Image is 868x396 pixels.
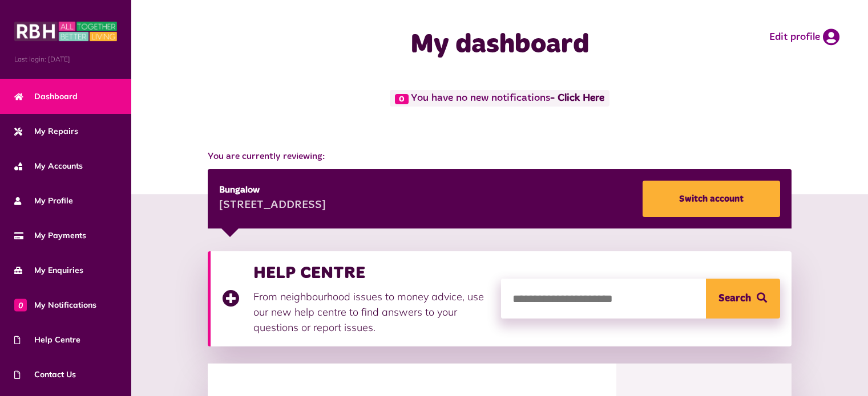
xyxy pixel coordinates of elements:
span: Dashboard [14,91,78,103]
span: Contact Us [14,369,76,381]
span: My Notifications [14,299,96,311]
img: MyRBH [14,20,117,43]
span: My Payments [14,230,86,242]
span: My Profile [14,195,73,207]
span: My Enquiries [14,264,83,276]
span: 0 [395,94,409,104]
h3: HELP CENTRE [253,263,490,283]
button: Search [706,279,780,319]
a: Switch account [643,181,780,217]
span: You have no new notifications [390,90,609,107]
span: You are currently reviewing: [208,150,791,164]
span: 0 [14,299,27,311]
span: My Repairs [14,125,78,137]
span: Help Centre [14,334,80,346]
span: Search [718,279,751,319]
p: From neighbourhood issues to money advice, use our new help centre to find answers to your questi... [253,289,490,335]
a: Edit profile [769,28,839,46]
a: - Click Here [550,93,604,104]
div: Bungalow [219,183,326,197]
span: My Accounts [14,160,83,172]
span: Last login: [DATE] [14,54,117,64]
h1: My dashboard [327,28,673,62]
div: [STREET_ADDRESS] [219,197,326,214]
